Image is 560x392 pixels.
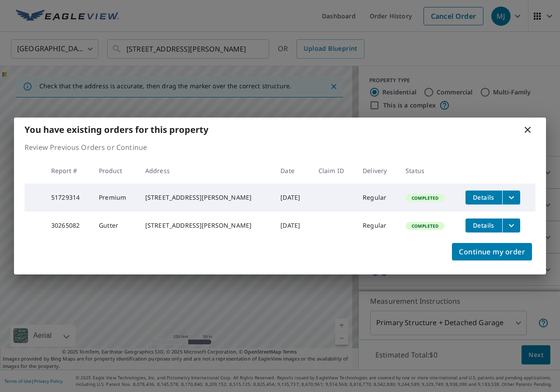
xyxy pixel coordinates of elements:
th: Product [92,158,138,184]
button: filesDropdownBtn-30265082 [502,219,520,232]
th: Address [138,158,273,184]
td: [DATE] [273,184,311,212]
span: Details [471,193,497,201]
td: Premium [92,184,138,212]
th: Claim ID [311,158,356,184]
span: Completed [406,195,444,201]
p: Review Previous Orders or Continue [24,142,535,153]
button: filesDropdownBtn-51729314 [502,191,520,205]
button: detailsBtn-51729314 [465,191,502,205]
b: You have existing orders for this property [24,124,208,135]
th: Delivery [356,158,399,184]
th: Date [273,158,311,184]
span: Completed [406,223,444,229]
th: Status [399,158,458,184]
div: [STREET_ADDRESS][PERSON_NAME] [145,221,266,230]
th: Report # [44,158,92,184]
td: Gutter [92,212,138,239]
button: detailsBtn-30265082 [465,219,502,232]
td: 30265082 [44,212,92,239]
td: Regular [356,184,399,212]
span: Details [471,221,497,229]
td: [DATE] [273,212,311,239]
td: Regular [356,212,399,239]
span: Continue my order [459,246,525,258]
td: 51729314 [44,184,92,212]
div: [STREET_ADDRESS][PERSON_NAME] [145,193,266,202]
button: Continue my order [452,243,532,260]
